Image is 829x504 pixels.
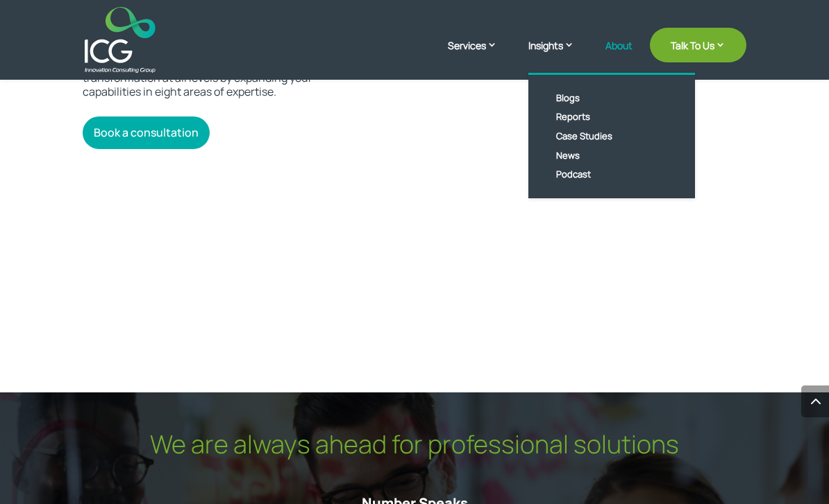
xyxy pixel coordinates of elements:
[542,146,702,166] a: News
[528,38,588,73] a: Insights
[83,116,210,149] a: Book a consultation
[83,429,746,466] h2: We are always ahead for professional solutions
[650,28,746,62] a: Talk To Us
[83,19,326,98] p: Digital transformation is a journey, not a destination. Our comprehensive model defines your digi...
[85,7,155,73] img: ICG
[448,38,511,73] a: Services
[542,107,702,127] a: Reports
[542,165,702,184] a: Podcast
[542,89,702,108] a: Blogs
[760,437,829,504] iframe: Chat Widget
[605,40,633,73] a: About
[542,127,702,146] a: Case Studies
